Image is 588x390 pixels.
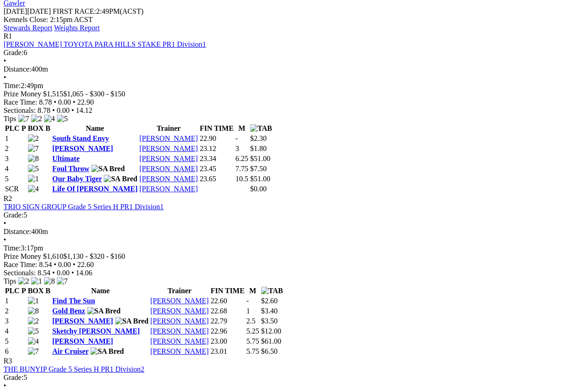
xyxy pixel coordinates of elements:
[140,155,198,162] a: [PERSON_NAME]
[246,286,260,295] th: M
[140,134,198,142] a: [PERSON_NAME]
[5,154,27,163] td: 3
[4,73,6,81] span: •
[4,382,6,390] span: •
[28,327,39,335] img: 5
[5,306,27,316] td: 2
[4,269,36,277] span: Sectionals:
[261,327,282,335] span: $12.00
[199,174,234,184] td: 23.65
[22,124,26,132] span: P
[151,327,209,335] a: [PERSON_NAME]
[4,7,28,15] span: [DATE]
[28,134,39,143] img: 2
[52,185,138,193] a: Life Of [PERSON_NAME]
[44,277,55,285] img: 8
[52,134,109,142] a: South Stand Envy
[250,134,267,142] span: $2.30
[4,16,584,24] div: Kennels Close: 2:15pm ACST
[38,106,51,114] span: 8.78
[4,277,17,285] span: Tips
[261,307,278,315] span: $3.40
[28,287,44,295] span: BOX
[250,175,271,183] span: $51.00
[250,155,271,162] span: $51.00
[236,175,249,183] text: 10.5
[52,317,113,325] a: [PERSON_NAME]
[210,347,245,356] td: 23.01
[52,307,85,315] a: Gold Benz
[22,287,26,295] span: P
[58,98,71,106] span: 0.00
[261,317,278,325] span: $3.50
[4,49,24,56] span: Grade:
[54,24,100,32] a: Weights Report
[139,124,198,133] th: Trainer
[52,165,90,173] a: Foul Throw
[4,203,164,211] a: TRIO SIGN GROUP Grade 5 Series H PR1 Division1
[261,347,278,355] span: $6.50
[53,7,144,15] span: 2:49PM(ACST)
[38,269,51,277] span: 8.54
[76,106,92,114] span: 14.12
[78,261,94,268] span: 22.60
[4,211,24,219] span: Grade:
[235,124,249,133] th: M
[236,155,249,162] text: 6.25
[4,195,12,202] span: R2
[4,373,24,381] span: Grade:
[4,357,12,365] span: R3
[247,347,260,355] text: 5.75
[31,115,42,123] img: 2
[199,124,234,133] th: FIN TIME
[28,337,39,345] img: 4
[4,57,6,65] span: •
[52,175,102,183] a: Our Baby Tiger
[4,106,36,114] span: Sectionals:
[4,365,145,373] a: THE BUNYIP Grade 5 Series H PR1 Division2
[5,287,20,295] span: PLC
[28,175,39,183] img: 1
[247,297,249,305] text: -
[4,7,51,15] span: [DATE]
[58,261,71,268] span: 0.00
[199,134,234,143] td: 22.90
[57,269,70,277] span: 0.00
[4,228,31,235] span: Distance:
[250,165,267,173] span: $7.50
[140,165,198,173] a: [PERSON_NAME]
[53,7,96,15] span: FIRST RACE:
[210,296,245,306] td: 22.60
[4,244,21,252] span: Time:
[210,306,245,316] td: 22.68
[5,337,27,346] td: 5
[28,155,39,163] img: 8
[72,106,74,114] span: •
[261,337,282,345] span: $61.00
[72,269,74,277] span: •
[52,106,55,114] span: •
[104,175,137,183] img: SA Bred
[247,327,260,335] text: 5.25
[199,154,234,163] td: 23.34
[4,90,584,98] div: Prize Money $1,515
[115,317,149,325] img: SA Bred
[28,317,39,325] img: 2
[250,145,267,152] span: $1.80
[4,65,584,73] div: 400m
[151,307,209,315] a: [PERSON_NAME]
[39,98,52,106] span: 8.78
[31,277,42,285] img: 1
[236,165,249,173] text: 7.75
[28,297,39,305] img: 1
[52,155,80,162] a: Ultimate
[39,261,52,268] span: 8.54
[63,90,125,98] span: $1,065 - $300 - $150
[5,124,20,132] span: PLC
[250,185,267,193] span: $0.00
[4,373,584,382] div: 5
[57,115,68,123] img: 5
[5,174,27,184] td: 5
[210,286,245,295] th: FIN TIME
[4,82,584,90] div: 2:49pm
